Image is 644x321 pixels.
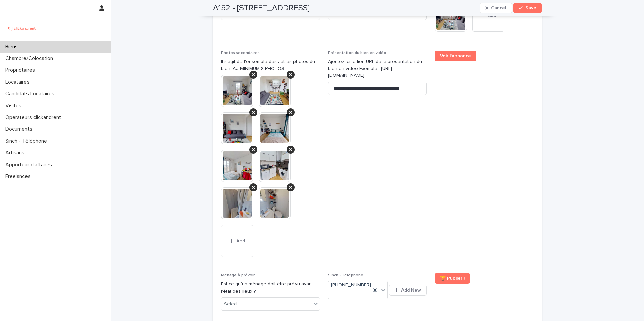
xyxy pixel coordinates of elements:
p: Il s'agit de l'ensemble des autres photos du bien. AU MINIMUM 8 PHOTOS !! [221,58,320,72]
p: Candidats Locataires [3,91,60,97]
a: 🏆 Publier ! [435,273,470,284]
p: Est-ce qu'un ménage doit être prévu avant l'état des lieux ? [221,281,320,295]
span: Photos secondaires [221,51,260,55]
p: Locataires [3,79,35,85]
a: Voir l'annonce [435,51,476,61]
ringoverc2c-number-84e06f14122c: [PHONE_NUMBER] [331,283,371,287]
button: Save [513,3,542,13]
span: 🏆 Publier ! [440,276,465,281]
p: Visites [3,103,27,109]
img: UCB0brd3T0yccxBKYDjQ [5,22,38,35]
div: Select... [224,301,241,308]
h2: A152 - [STREET_ADDRESS] [213,3,310,13]
span: Cancel [491,6,506,10]
button: Add New [389,285,427,296]
span: Add New [401,288,421,293]
button: Add [221,225,253,257]
p: Apporteur d'affaires [3,162,57,168]
p: Sinch - Téléphone [3,138,52,144]
span: Add [236,239,245,243]
p: Biens [3,44,23,50]
span: Sinch - Téléphone [328,273,363,277]
span: Voir l'annonce [440,54,471,58]
p: Operateurs clickandrent [3,114,66,121]
p: Documents [3,126,38,132]
p: Artisans [3,150,30,156]
span: Save [525,6,536,10]
span: Ménage à prévoir [221,273,255,277]
p: Propriétaires [3,67,40,73]
p: Ajoutez ici le lien URL de la présentation du bien en vidéo Exemple : [URL][DOMAIN_NAME] [328,58,427,79]
p: Freelances [3,173,36,180]
ringoverc2c-84e06f14122c: Call with Ringover [331,283,371,287]
span: Présentation du bien en vidéo [328,51,386,55]
p: Chambre/Colocation [3,55,58,62]
button: Cancel [480,3,512,13]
